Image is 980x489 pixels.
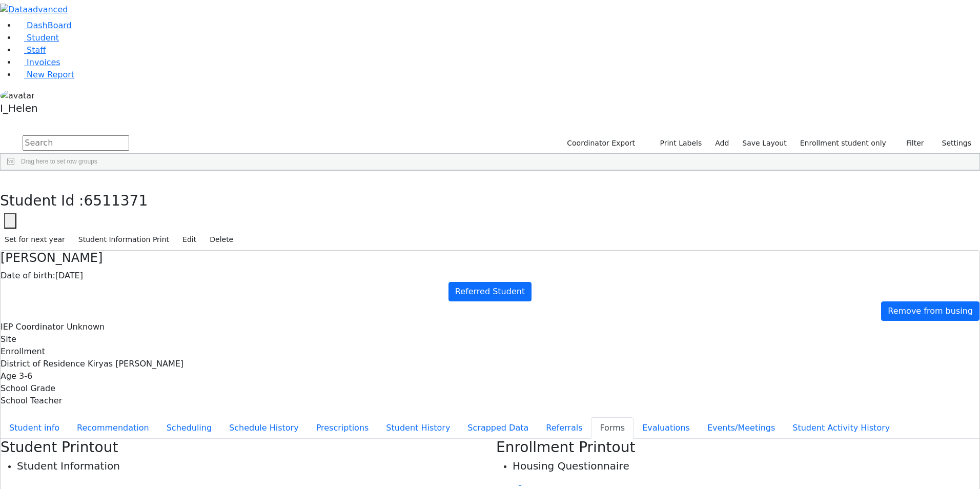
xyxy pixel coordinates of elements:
label: Date of birth: [1,270,55,282]
h5: Housing Questionnaire [513,460,979,472]
label: District of Residence [1,358,85,370]
span: Unknown [67,322,105,332]
button: Student Activity History [784,417,899,439]
a: New Report [16,70,74,79]
a: DashBoard [16,21,72,30]
span: 6511371 [84,192,148,209]
div: [DATE] [1,270,979,282]
button: Settings [929,135,976,151]
button: Print Labels [648,135,706,151]
a: Staff [16,45,46,55]
span: 3-6 [19,371,32,381]
label: Site [1,333,16,345]
button: Schedule History [220,417,308,439]
label: School Grade [1,382,55,395]
span: New Report [27,70,74,79]
a: Add [710,135,733,151]
button: Forms [591,417,634,439]
button: Events/Meetings [699,417,784,439]
button: Student info [1,417,68,439]
label: Age [1,370,16,382]
button: Save Layout [738,135,791,151]
h4: [PERSON_NAME] [1,251,979,266]
button: Scrapped Data [459,417,537,439]
button: Coordinator Export [560,135,640,151]
button: Prescriptions [308,417,378,439]
span: DashBoard [27,21,72,30]
h3: Enrollment Printout [496,439,979,456]
button: Edit [178,232,201,248]
a: Referred Student [448,282,532,301]
a: Invoices [16,57,60,67]
label: Enrollment student only [795,135,891,151]
span: Remove from busing [888,306,973,316]
button: Evaluations [634,417,699,439]
span: Invoices [27,57,60,67]
span: Student [27,33,59,43]
span: Staff [27,45,46,55]
a: Student [16,33,59,43]
button: Student History [377,417,459,439]
span: Kiryas [PERSON_NAME] [88,359,183,369]
button: Scheduling [158,417,220,439]
button: Recommendation [68,417,158,439]
input: Search [23,135,129,151]
a: Remove from busing [881,301,979,321]
h3: Student Printout [1,439,484,456]
button: Student Information Print [74,232,174,248]
button: Delete [205,232,238,248]
label: School Teacher [1,395,62,407]
h5: Student Information [17,460,484,472]
label: IEP Coordinator [1,321,64,333]
label: Enrollment [1,345,45,358]
button: Referrals [537,417,591,439]
span: Drag here to set row groups [21,158,97,165]
button: Filter [893,135,929,151]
